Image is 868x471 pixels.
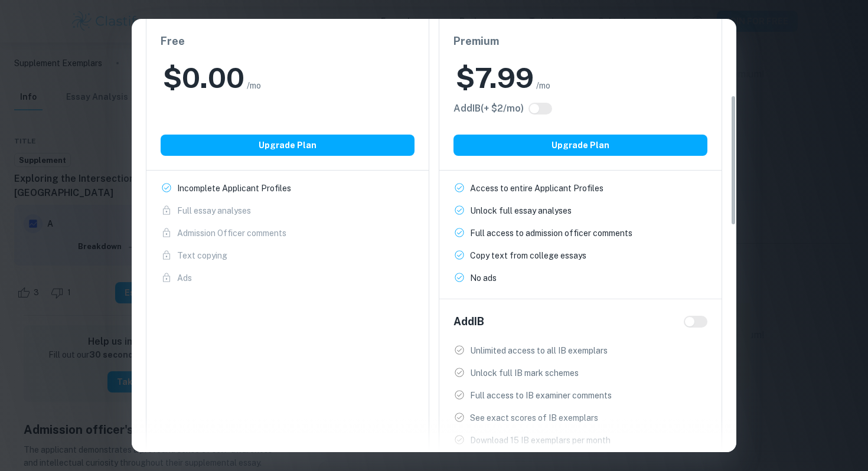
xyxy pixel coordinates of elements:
[470,344,608,357] p: Unlimited access to all IB exemplars
[177,227,286,240] p: Admission Officer comments
[470,272,497,284] p: No ads
[453,33,707,50] h6: Premium
[453,135,707,156] button: Upgrade Plan
[453,102,524,116] h6: Click to see all the additional IB features.
[161,135,415,156] button: Upgrade Plan
[470,227,632,240] p: Full access to admission officer comments
[161,33,415,50] h6: Free
[470,411,598,424] p: See exact scores of IB exemplars
[456,59,534,97] h2: $ 7.99
[453,313,484,330] h6: Add IB
[163,59,244,97] h2: $ 0.00
[470,367,579,380] p: Unlock full IB mark schemes
[177,249,227,262] p: Text copying
[536,79,550,92] span: /mo
[177,204,251,217] p: Full essay analyses
[247,79,261,92] span: /mo
[470,204,572,217] p: Unlock full essay analyses
[177,182,291,195] p: Incomplete Applicant Profiles
[470,389,612,402] p: Full access to IB examiner comments
[177,272,192,284] p: Ads
[470,182,603,195] p: Access to entire Applicant Profiles
[470,249,586,262] p: Copy text from college essays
